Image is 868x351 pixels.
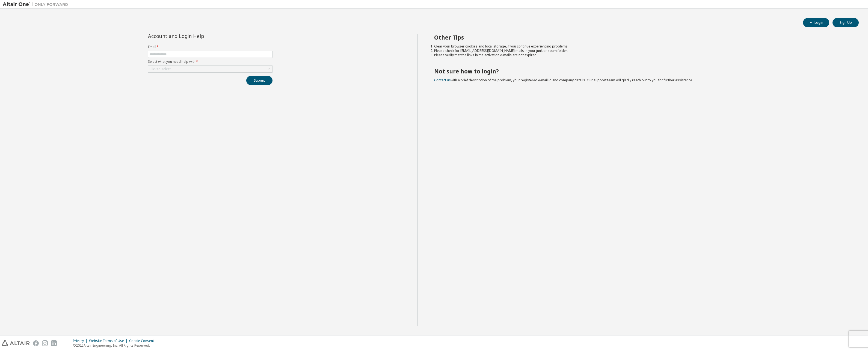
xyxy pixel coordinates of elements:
[42,340,48,346] img: instagram.svg
[246,76,272,85] button: Submit
[73,343,157,348] p: © 2025 Altair Engineering, Inc. All Rights Reserved.
[803,18,829,27] button: Login
[51,340,57,346] img: linkedin.svg
[148,60,272,64] label: Select what you need help with
[434,78,693,82] span: with a brief description of the problem, your registered e-mail id and company details. Our suppo...
[73,339,89,343] div: Privacy
[148,34,248,38] div: Account and Login Help
[33,340,39,346] img: facebook.svg
[149,67,171,71] div: Click to select
[434,49,849,53] li: Please check for [EMAIL_ADDRESS][DOMAIN_NAME] mails in your junk or spam folder.
[2,340,30,346] img: altair_logo.svg
[833,18,859,27] button: Sign Up
[434,68,849,75] h2: Not sure how to login?
[148,66,272,72] div: Click to select
[434,78,451,82] a: Contact us
[89,339,129,343] div: Website Terms of Use
[129,339,157,343] div: Cookie Consent
[3,2,71,7] img: Altair One
[434,53,849,57] li: Please verify that the links in the activation e-mails are not expired.
[148,45,272,49] label: Email
[434,34,849,41] h2: Other Tips
[434,44,849,49] li: Clear your browser cookies and local storage, if you continue experiencing problems.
